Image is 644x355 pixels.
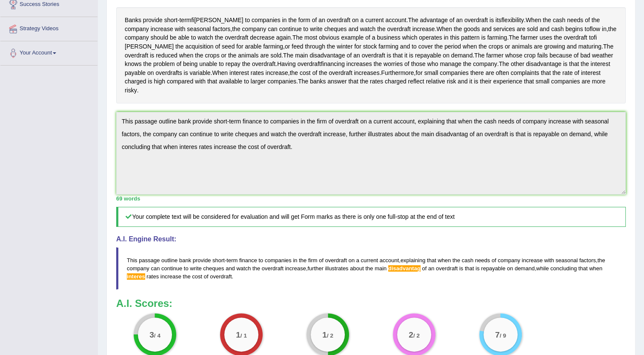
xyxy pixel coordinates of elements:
span: Click to see word definition [244,77,249,86]
span: Click to see word definition [170,33,177,42]
span: Click to see word definition [150,51,154,60]
span: Click to see word definition [481,25,491,34]
span: Click to see word definition [324,60,345,69]
span: Click to see word definition [384,60,403,69]
span: Click to see word definition [125,69,146,77]
span: Click to see word definition [505,42,510,51]
span: Click to see word definition [187,25,211,34]
span: Click to see word definition [444,42,461,51]
span: Click to see word definition [245,16,250,25]
span: Click to see word definition [312,16,317,25]
span: Click to see word definition [352,16,359,25]
span: Click to see word definition [125,86,137,95]
span: factors [579,257,596,263]
span: Click to see word definition [534,42,542,51]
span: Click to see word definition [387,25,410,34]
span: Click to see word definition [440,69,469,77]
span: Click to see word definition [451,51,473,60]
span: Click to see word definition [292,33,303,42]
span: Click to see word definition [195,77,206,86]
span: Click to see word definition [592,16,600,25]
span: Click to see word definition [456,16,463,25]
span: cash [462,257,473,263]
span: Click to see word definition [199,60,217,69]
h5: Your complete text will be considered for evaluation and will get Form marks as there is only one... [116,207,626,227]
span: Click to see word definition [590,60,610,69]
span: Click to see word definition [404,51,407,60]
span: Click to see word definition [268,25,278,34]
span: Click to see word definition [125,60,142,69]
span: the [252,265,260,272]
span: the [452,257,460,263]
span: Click to see word definition [282,16,287,25]
span: Click to see word definition [551,25,564,34]
span: term [226,257,238,263]
span: to [184,265,189,272]
span: Click to see word definition [581,69,601,77]
span: the [597,257,605,263]
span: Click to see word definition [412,25,435,34]
span: bank [179,257,191,263]
span: Click to see word definition [153,60,175,69]
span: Click to see word definition [176,60,181,69]
span: Click to see word definition [190,69,211,77]
span: Click to see word definition [276,33,291,42]
span: Click to see word definition [374,60,382,69]
span: Click to see word definition [486,51,503,60]
span: Click to see word definition [277,60,296,69]
span: can [151,265,160,272]
span: Click to see word definition [381,69,414,77]
span: Click to see word definition [285,42,290,51]
blockquote: - , , , , . [116,247,626,289]
span: Click to see word definition [574,69,579,77]
span: Click to see word definition [454,25,462,34]
span: Click to see word definition [263,42,283,51]
span: Click to see word definition [578,42,601,51]
span: Click to see word definition [581,77,590,86]
span: the [365,265,373,272]
span: Click to see word definition [185,42,213,51]
span: Click to see word definition [402,33,418,42]
span: Click to see word definition [229,69,249,77]
span: Click to see word definition [524,51,535,60]
span: Click to see word definition [279,25,302,34]
span: of [319,257,323,263]
span: Click to see word definition [493,25,515,34]
span: Click to see word definition [207,77,217,86]
span: overdraft [325,257,347,263]
span: Click to see word definition [354,42,361,51]
span: Click to see word definition [435,42,443,51]
span: Click to see word definition [292,42,303,51]
span: illustrates [325,265,349,272]
span: Click to see word definition [372,33,375,42]
span: Click to see word definition [427,60,438,69]
span: needs [475,257,490,263]
span: Click to see word definition [260,51,269,60]
span: account [380,257,399,263]
span: Click to see word definition [541,69,551,77]
span: Click to see word definition [179,51,193,60]
span: Click to see word definition [215,42,220,51]
span: Click to see word definition [424,69,438,77]
span: Click to see word definition [151,25,173,34]
span: Click to see word definition [303,25,309,34]
span: the [299,257,306,263]
span: Click to see word definition [251,77,266,86]
span: Click to see word definition [219,77,242,86]
span: Click to see word definition [197,33,213,42]
span: Click to see word definition [504,16,524,25]
span: explaining [401,257,426,263]
span: on [349,257,355,263]
span: This [127,257,137,263]
span: Click to see word definition [310,25,323,34]
span: Click to see word definition [470,69,484,77]
span: Click to see word definition [329,69,352,77]
span: Click to see word definition [511,69,539,77]
span: Click to see word definition [540,33,552,42]
span: Click to see word definition [191,33,196,42]
span: Click to see word definition [212,25,230,34]
span: Click to see word definition [563,60,567,69]
span: Click to see word definition [496,69,509,77]
span: about [350,265,364,272]
span: Click to see word definition [592,77,605,86]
